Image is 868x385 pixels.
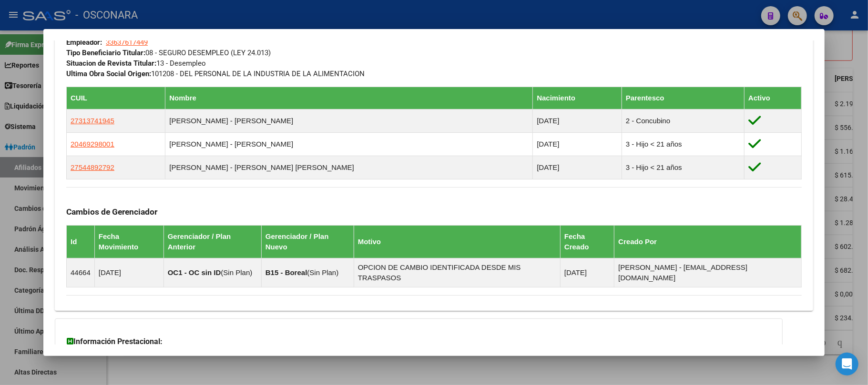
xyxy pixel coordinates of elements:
th: Fecha Movimiento [94,226,163,258]
h3: Información Prestacional: [67,336,771,347]
span: 101208 - DEL PERSONAL DE LA INDUSTRIA DE LA ALIMENTACION [66,69,365,78]
td: 3 - Hijo < 21 años [622,133,744,156]
strong: Situacion de Revista Titular: [66,59,156,68]
span: 27313741945 [71,117,114,125]
td: ( ) [261,258,354,287]
td: [PERSON_NAME] - [EMAIL_ADDRESS][DOMAIN_NAME] [614,258,802,287]
div: Open Intercom Messenger [836,353,858,375]
td: [DATE] [533,133,622,156]
td: 44664 [67,258,95,287]
strong: OC1 - OC sin ID [168,268,221,276]
th: Nombre [165,87,533,109]
th: Nacimiento [533,87,622,109]
th: CUIL [67,87,165,109]
th: Gerenciador / Plan Nuevo [261,226,354,258]
td: [PERSON_NAME] - [PERSON_NAME] [165,133,533,156]
td: [DATE] [94,258,163,287]
th: Gerenciador / Plan Anterior [163,226,261,258]
strong: B15 - Boreal [266,268,307,276]
h3: Cambios de Gerenciador [66,207,802,217]
span: 08 - SEGURO DESEMPLEO (LEY 24.013) [66,49,271,57]
td: [DATE] [533,156,622,179]
th: Id [67,226,95,258]
th: Activo [745,87,802,109]
strong: Tipo Beneficiario Titular: [66,49,145,57]
td: OPCION DE CAMBIO IDENTIFICADA DESDE MIS TRASPASOS [354,258,560,287]
td: 3 - Hijo < 21 años [622,156,744,179]
span: Sin Plan [309,268,336,276]
td: [PERSON_NAME] - [PERSON_NAME] [PERSON_NAME] [165,156,533,179]
td: [DATE] [533,109,622,133]
td: [DATE] [561,258,614,287]
span: Sin Plan [223,268,250,276]
th: Creado Por [614,226,802,258]
th: Parentesco [622,87,744,109]
span: 20469298001 [71,140,114,148]
span: 13 - Desempleo [66,59,206,68]
td: 2 - Concubino [622,109,744,133]
td: [PERSON_NAME] - [PERSON_NAME] [165,109,533,133]
strong: Ultima Obra Social Origen: [66,69,151,78]
strong: Empleador: [66,38,102,47]
th: Motivo [354,226,560,258]
th: Fecha Creado [561,226,614,258]
span: 27544892792 [71,163,114,171]
span: 33637617449 [106,38,148,47]
td: ( ) [163,258,261,287]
